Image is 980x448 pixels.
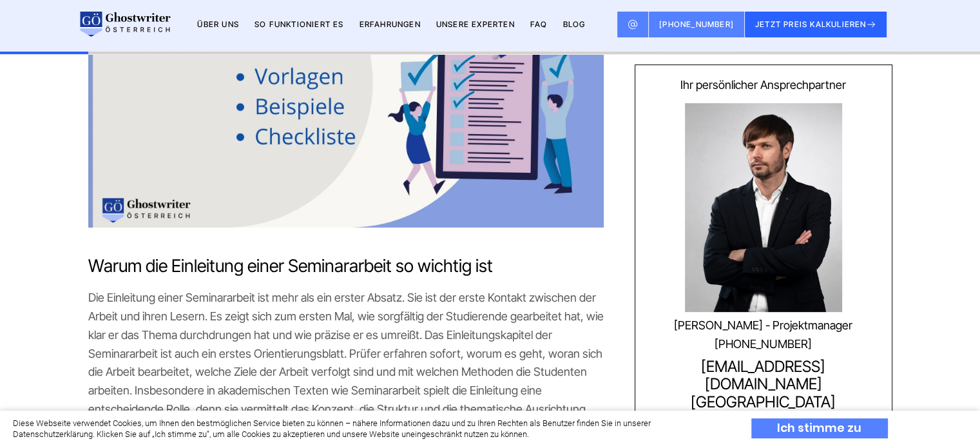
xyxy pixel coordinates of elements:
[78,12,171,37] img: logo wirschreiben
[644,319,883,333] div: [PERSON_NAME] - Projektmanager
[644,338,883,351] a: [PHONE_NUMBER]
[685,103,842,312] img: Konstantin Steimle
[436,19,515,29] a: Unsere Experten
[644,358,883,411] a: [EMAIL_ADDRESS][DOMAIN_NAME][GEOGRAPHIC_DATA]
[644,79,883,92] div: Ihr persönlicher Ansprechpartner
[659,19,734,29] span: [PHONE_NUMBER]
[88,255,493,277] span: Warum die Einleitung einer Seminararbeit so wichtig ist
[628,19,638,30] img: Email
[530,19,548,29] a: FAQ
[649,12,745,37] a: [PHONE_NUMBER]
[360,19,421,29] a: Erfahrungen
[13,418,729,440] div: Diese Webseite verwendet Cookies, um Ihnen den bestmöglichen Service bieten zu können – nähere In...
[88,291,604,434] span: Die Einleitung einer Seminararbeit ist mehr als ein erster Absatz. Sie ist der erste Kontakt zwis...
[751,418,888,438] div: Ich stimme zu
[745,12,887,37] button: JETZT PREIS KALKULIEREN
[255,19,344,29] a: So funktioniert es
[562,19,585,29] a: BLOG
[197,19,239,29] a: Über uns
